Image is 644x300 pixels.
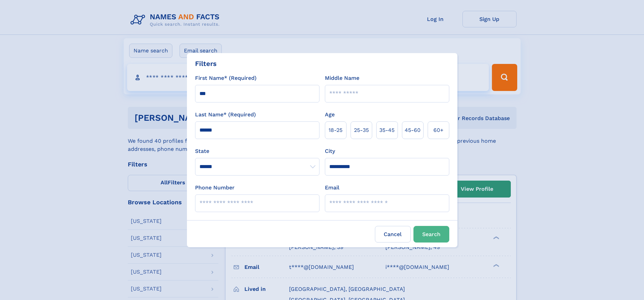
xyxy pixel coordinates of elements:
label: State [195,147,319,155]
label: City [325,147,335,155]
label: Middle Name [325,74,359,82]
label: First Name* (Required) [195,74,257,82]
label: Last Name* (Required) [195,111,256,119]
span: 45‑60 [405,126,421,134]
button: Search [413,226,449,243]
label: Cancel [375,226,411,243]
div: Filters [195,59,217,69]
label: Phone Number [195,184,235,192]
label: Age [325,111,335,119]
label: Email [325,184,339,192]
span: 60+ [433,126,444,134]
span: 25‑35 [354,126,369,134]
span: 35‑45 [379,126,395,134]
span: 18‑25 [329,126,342,134]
